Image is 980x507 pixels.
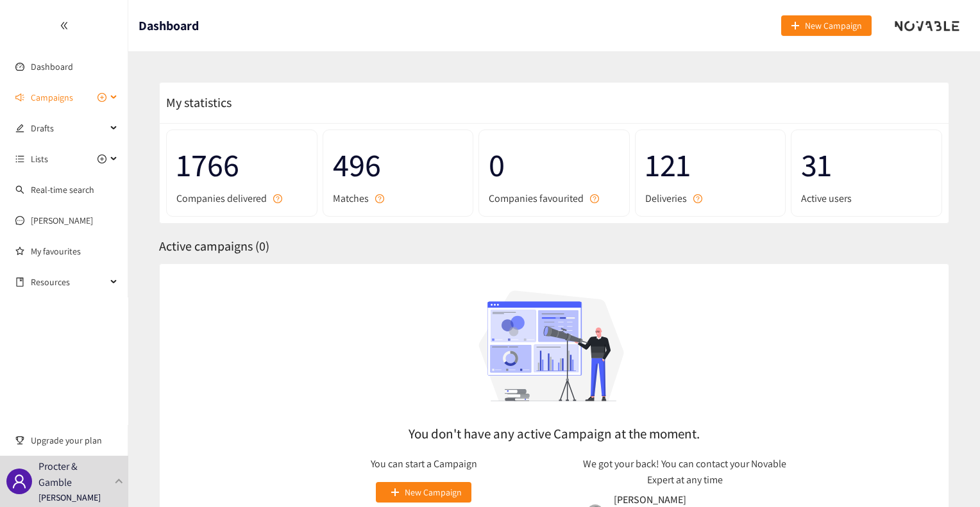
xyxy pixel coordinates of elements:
[405,485,462,499] span: New Campaign
[97,93,106,102] span: plus-circle
[38,490,101,504] p: [PERSON_NAME]
[781,15,872,36] button: plusNew Campaign
[15,154,24,163] span: unordered-list
[489,190,584,206] span: Companies favourited
[590,194,599,203] span: question-circle
[31,215,93,226] a: [PERSON_NAME]
[60,21,69,30] span: double-left
[15,93,24,102] span: sound
[31,184,94,195] a: Real-time search
[31,85,73,110] span: Campaigns
[176,190,267,206] span: Companies delivered
[176,140,307,190] span: 1766
[489,140,620,190] span: 0
[570,456,799,488] p: We got your back! You can contact your Novable Expert at any time
[645,190,687,206] span: Deliveries
[801,140,932,190] span: 31
[309,456,538,472] p: You can start a Campaign
[375,194,384,203] span: question-circle
[333,140,464,190] span: 496
[31,146,48,172] span: Lists
[693,194,702,203] span: question-circle
[391,488,400,498] span: plus
[97,154,106,163] span: plus-circle
[805,19,862,33] span: New Campaign
[791,21,800,31] span: plus
[31,115,106,141] span: Drafts
[273,194,282,203] span: question-circle
[409,423,700,444] h2: You don't have any active Campaign at the moment.
[801,190,852,206] span: Active users
[12,474,27,489] span: user
[15,124,24,133] span: edit
[916,445,980,507] iframe: Chat Widget
[333,190,369,206] span: Matches
[15,436,24,445] span: trophy
[38,458,110,490] p: Procter & Gamble
[645,140,776,190] span: 121
[376,482,471,503] button: plusNew Campaign
[159,238,269,254] span: Active campaigns ( 0 )
[31,428,118,453] span: Upgrade your plan
[31,269,106,295] span: Resources
[15,278,24,287] span: book
[31,238,118,264] a: My favourites
[31,61,73,72] a: Dashboard
[160,94,232,111] span: My statistics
